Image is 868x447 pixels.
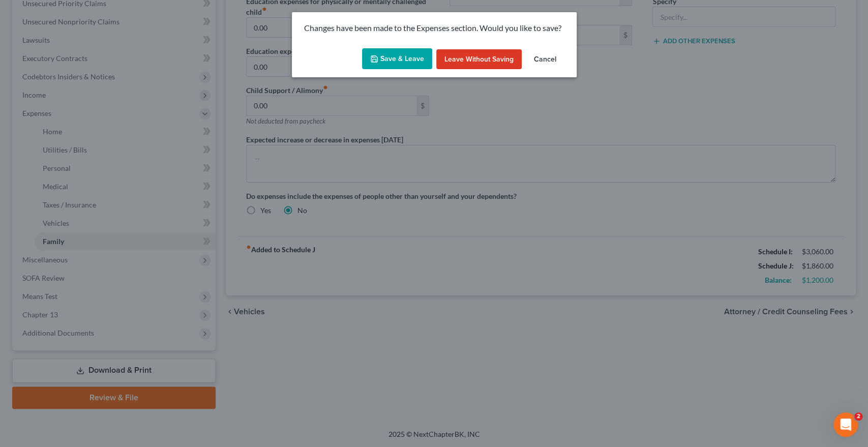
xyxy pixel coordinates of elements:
iframe: Intercom live chat [833,412,858,437]
span: 2 [854,412,862,421]
button: Cancel [526,49,564,70]
p: Changes have been made to the Expenses section. Would you like to save? [304,22,564,34]
button: Save & Leave [362,48,432,70]
button: Leave without Saving [436,49,522,70]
